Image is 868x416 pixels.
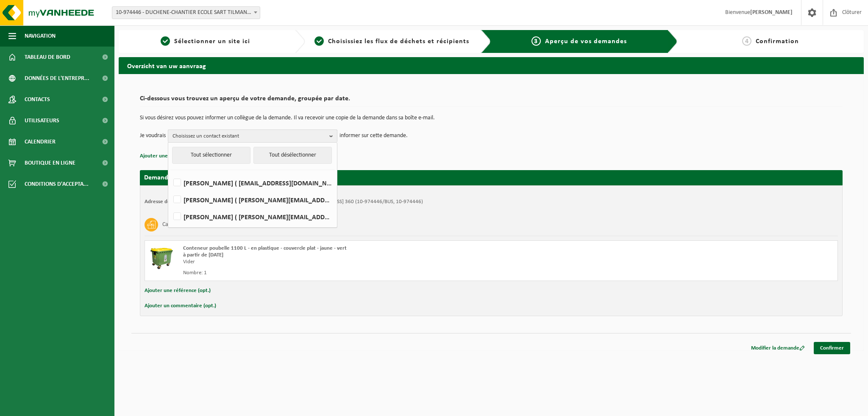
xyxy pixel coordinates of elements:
h3: Carton et papier, non-conditionné (industriel) [162,218,269,231]
a: 1Sélectionner un site ici [123,36,288,47]
strong: Adresse de placement: [145,199,198,204]
span: Calendrier [25,131,56,152]
button: Ajouter une référence (opt.) [140,151,206,162]
div: Vider [183,259,525,265]
span: Données de l'entrepr... [25,68,89,89]
span: Choisissez un contact existant [172,130,326,143]
label: [PERSON_NAME] ( [PERSON_NAME][EMAIL_ADDRESS][PERSON_NAME][DOMAIN_NAME] ) [172,210,333,223]
div: Nombre: 1 [183,270,525,276]
span: Contacts [25,89,50,110]
p: Si vous désirez vous pouvez informer un collègue de la demande. Il va recevoir une copie de la de... [140,115,843,121]
span: Utilisateurs [25,110,59,131]
span: 2 [314,36,324,46]
span: 1 [161,36,170,46]
span: Conditions d'accepta... [25,174,89,195]
span: Confirmation [756,38,799,45]
p: Je voudrais [140,129,166,142]
button: Choisissez un contact existant [168,129,337,142]
img: WB-1100-HPE-GN-50.png [149,245,175,270]
span: Navigation [25,25,56,47]
span: Aperçu de vos demandes [545,38,627,45]
label: [PERSON_NAME] ( [PERSON_NAME][EMAIL_ADDRESS][DOMAIN_NAME] ) [172,193,333,206]
a: 2Choisissiez les flux de déchets et récipients [309,36,475,47]
label: [PERSON_NAME] ( [EMAIL_ADDRESS][DOMAIN_NAME] ) [172,176,333,189]
strong: à partir de [DATE] [183,252,223,258]
span: Choisissiez les flux de déchets et récipients [328,38,469,45]
span: Conteneur poubelle 1100 L - en plastique - couvercle plat - jaune - vert [183,245,347,251]
span: 4 [742,36,751,46]
span: Sélectionner un site ici [174,38,250,45]
button: Tout sélectionner [172,147,250,164]
span: 3 [531,36,541,46]
strong: [PERSON_NAME] [750,9,793,16]
h2: Overzicht van uw aanvraag [119,57,864,74]
button: Ajouter une référence (opt.) [145,285,211,296]
p: informer sur cette demande. [339,129,408,142]
button: Ajouter un commentaire (opt.) [145,300,216,311]
a: Confirmer [814,342,850,354]
span: 10-974446 - DUCHENE-CHANTIER ECOLE SART TILMAN - ANGLEUR [112,7,260,19]
span: Tableau de bord [25,47,70,68]
button: Tout désélectionner [253,147,332,164]
strong: Demande pour [DATE] [144,174,208,181]
span: 10-974446 - DUCHENE-CHANTIER ECOLE SART TILMAN - ANGLEUR [112,6,260,19]
span: Boutique en ligne [25,152,75,174]
h2: Ci-dessous vous trouvez un aperçu de votre demande, groupée par date. [140,95,843,107]
a: Modifier la demande [745,342,811,354]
